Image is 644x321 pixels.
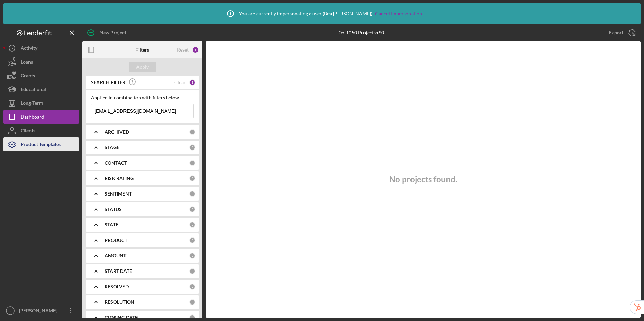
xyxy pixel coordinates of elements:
div: Clients [21,124,35,139]
div: Export [609,26,623,40]
b: CONTACT [105,160,127,166]
div: 0 [189,253,195,259]
div: Educational [21,82,46,98]
b: STAGE [105,145,119,150]
div: 0 [189,175,195,181]
b: PRODUCT [105,237,127,243]
div: 1 [192,46,199,53]
div: 0 of 1050 Projects • $0 [339,30,384,35]
div: Dashboard [21,110,44,125]
a: Cancel Impersonation [375,11,422,16]
b: SEARCH FILTER [91,80,126,85]
b: RISK RATING [105,176,134,181]
b: CLOSING DATE [105,315,138,320]
b: START DATE [105,268,132,274]
div: Grants [21,69,35,84]
div: 0 [189,299,195,305]
b: ARCHIVED [105,129,129,135]
div: 0 [189,222,195,228]
button: Apply [129,62,156,72]
div: 0 [189,160,195,166]
div: 1 [189,79,195,86]
button: BL[PERSON_NAME] [3,304,79,318]
b: AMOUNT [105,253,126,258]
button: Clients [3,124,79,137]
button: Export [602,26,641,40]
button: Long-Term [3,96,79,110]
div: You are currently impersonating a user ( Bea [PERSON_NAME] ). [222,5,422,22]
text: BL [8,309,12,313]
div: 0 [189,284,195,290]
button: Educational [3,82,79,96]
button: Dashboard [3,110,79,124]
div: Activity [21,41,37,57]
button: Loans [3,55,79,69]
div: Applied in combination with filters below [91,95,194,100]
b: SENTIMENT [105,191,132,197]
div: Reset [177,47,189,53]
div: 0 [189,206,195,212]
b: STATUS [105,207,122,212]
h3: No projects found. [389,175,457,184]
div: Long-Term [21,96,43,112]
div: 0 [189,144,195,151]
button: Product Templates [3,137,79,151]
button: Grants [3,69,79,82]
div: [PERSON_NAME] [17,304,62,319]
div: Loans [21,55,33,70]
b: RESOLUTION [105,299,134,305]
div: Clear [174,80,186,85]
div: 0 [189,129,195,135]
button: New Project [82,26,133,40]
div: 0 [189,191,195,197]
div: 0 [189,314,195,321]
div: 0 [189,237,195,243]
div: Apply [136,62,149,72]
button: Activity [3,41,79,55]
div: 0 [189,268,195,274]
b: RESOLVED [105,284,129,289]
b: STATE [105,222,118,228]
div: New Project [99,26,126,40]
div: Product Templates [21,137,61,153]
b: Filters [135,47,149,53]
